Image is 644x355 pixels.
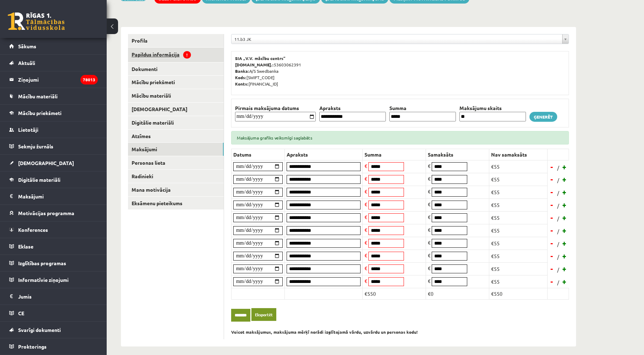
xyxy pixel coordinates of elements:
[318,104,388,112] th: Apraksts
[128,89,224,102] a: Mācību materiāli
[364,252,367,258] span: €
[561,276,568,287] a: +
[529,112,557,122] a: Ģenerēt
[428,163,431,169] span: €
[9,272,98,288] a: Informatīvie ziņojumi
[548,238,555,248] a: -
[128,62,224,76] a: Dokumenti
[18,226,48,233] span: Konferences
[364,265,367,271] span: €
[9,288,98,305] a: Jumis
[183,51,191,59] span: !
[489,211,548,224] td: €55
[364,163,367,169] span: €
[80,75,98,84] i: 78013
[561,238,568,248] a: +
[9,88,98,104] a: Mācību materiāli
[489,237,548,250] td: €55
[128,170,224,183] a: Radinieki
[489,262,548,275] td: €55
[557,164,560,171] span: /
[9,338,98,355] a: Proktorings
[128,116,224,129] a: Digitālie materiāli
[128,143,224,156] a: Maksājumi
[364,214,367,220] span: €
[18,43,36,49] span: Sākums
[9,222,98,238] a: Konferences
[428,201,431,207] span: €
[231,131,569,144] div: Maksājuma grafiks veiksmīgi saglabāts
[18,210,74,216] span: Motivācijas programma
[8,12,65,30] a: Rīgas 1. Tālmācības vidusskola
[9,105,98,121] a: Mācību priekšmeti
[128,130,224,143] a: Atzīmes
[128,197,224,210] a: Eksāmenu pieteikums
[9,55,98,71] a: Aktuāli
[363,288,426,299] td: €550
[364,226,367,233] span: €
[561,251,568,261] a: +
[458,104,528,112] th: Maksājumu skaits
[561,263,568,274] a: +
[557,279,560,286] span: /
[18,126,38,133] span: Lietotāji
[18,310,24,316] span: CE
[18,160,74,166] span: [DEMOGRAPHIC_DATA]
[128,103,224,116] a: [DEMOGRAPHIC_DATA]
[128,48,224,62] a: Papildus informācija!
[235,55,565,87] p: 53603062391 A/S Swedbanka [SWIFT_CODE] [FINANCIAL_ID]
[18,176,60,183] span: Digitālie materiāli
[235,75,246,80] b: Kods:
[9,188,98,204] a: Maksājumi
[364,188,367,195] span: €
[9,238,98,255] a: Eklase
[9,138,98,154] a: Sekmju žurnāls
[9,322,98,338] a: Svarīgi dokumenti
[557,202,560,209] span: /
[548,200,555,210] a: -
[548,187,555,197] a: -
[251,308,276,321] a: Eksportēt
[426,288,489,299] td: €0
[548,225,555,236] a: -
[557,228,560,235] span: /
[363,149,426,160] th: Summa
[9,171,98,188] a: Digitālie materiāli
[561,225,568,236] a: +
[9,205,98,221] a: Motivācijas programma
[233,104,318,112] th: Pirmais maksājuma datums
[231,329,418,335] b: Veicot maksājumus, maksājuma mērķī norādi izglītojamā vārdu, uzvārdu un personas kodu!
[235,55,286,61] b: SIA „V.V. mācību centrs”
[231,34,569,44] a: 11.b3 JK
[9,155,98,171] a: [DEMOGRAPHIC_DATA]
[557,240,560,248] span: /
[426,149,489,160] th: Samaksāts
[489,149,548,160] th: Nav samaksāts
[364,239,367,246] span: €
[489,173,548,186] td: €55
[561,200,568,210] a: +
[548,263,555,274] a: -
[235,81,249,87] b: Konts:
[428,188,431,195] span: €
[557,266,560,273] span: /
[489,275,548,288] td: €55
[18,93,58,99] span: Mācību materiāli
[561,162,568,172] a: +
[561,187,568,197] a: +
[18,293,32,300] span: Jumis
[234,34,559,44] span: 11.b3 JK
[128,183,224,196] a: Mana motivācija
[18,60,35,66] span: Aktuāli
[548,276,555,287] a: -
[428,239,431,246] span: €
[548,212,555,223] a: -
[18,110,62,116] span: Mācību priekšmeti
[231,149,285,160] th: Datums
[428,252,431,258] span: €
[18,260,66,266] span: Izglītības programas
[18,71,98,88] legend: Ziņojumi
[235,62,274,67] b: [DOMAIN_NAME].:
[128,156,224,169] a: Personas lieta
[428,175,431,182] span: €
